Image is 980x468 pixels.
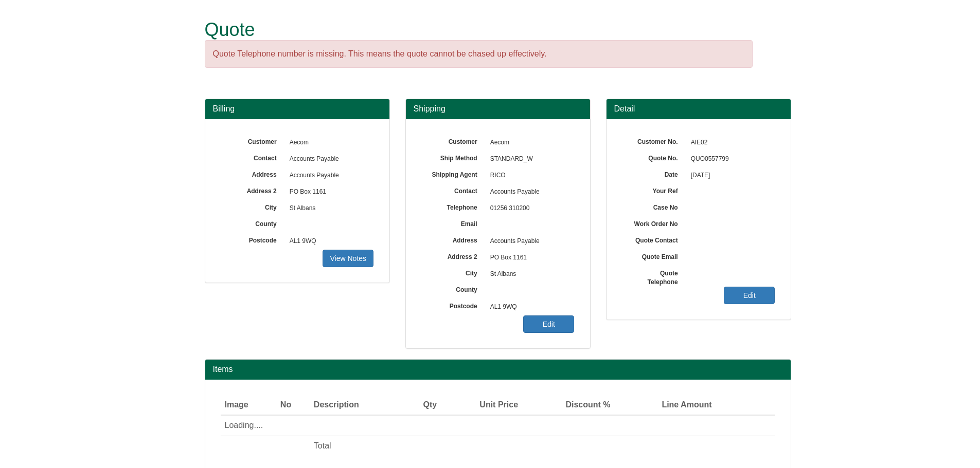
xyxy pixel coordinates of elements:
[615,395,716,416] th: Line Amount
[221,415,716,436] td: Loading....
[485,184,575,200] span: Accounts Payable
[323,250,373,267] a: View Notes
[205,20,753,40] h1: Quote
[213,104,382,114] h3: Billing
[284,233,374,250] span: AL1 9WQ
[221,151,284,163] label: Contact
[614,104,783,114] h3: Detail
[284,184,374,200] span: PO Box 1161
[221,184,284,196] label: Address 2
[686,151,775,167] span: QUO0557799
[421,233,485,245] label: Address
[485,135,575,151] span: Aecom
[221,200,284,212] label: City
[276,395,310,416] th: No
[622,250,686,261] label: Quote Email
[622,266,686,287] label: Quote Telephone
[622,151,686,163] label: Quote No.
[221,233,284,245] label: Postcode
[523,315,574,333] a: Edit
[485,167,575,184] span: RICO
[522,395,615,416] th: Discount %
[485,250,575,266] span: PO Box 1161
[441,395,522,416] th: Unit Price
[622,184,686,196] label: Your Ref
[221,395,276,416] th: Image
[403,395,441,416] th: Qty
[485,151,575,167] span: STANDARD_W
[421,135,485,146] label: Customer
[421,217,485,229] label: Email
[421,167,485,179] label: Shipping Agent
[724,287,775,304] a: Edit
[485,299,575,315] span: AL1 9WQ
[421,151,485,163] label: Ship Method
[284,135,374,151] span: Aecom
[284,151,374,167] span: Accounts Payable
[622,217,686,229] label: Work Order No
[310,436,403,456] td: Total
[205,40,753,68] div: Quote Telephone number is missing. This means the quote cannot be chased up effectively.
[421,200,485,212] label: Telephone
[622,200,686,212] label: Case No
[221,217,284,229] label: County
[414,104,582,114] h3: Shipping
[284,167,374,184] span: Accounts Payable
[485,233,575,250] span: Accounts Payable
[310,395,403,416] th: Description
[421,266,485,278] label: City
[485,200,575,217] span: 01256 310200
[421,184,485,196] label: Contact
[421,283,485,294] label: County
[622,135,686,146] label: Customer No.
[622,233,686,245] label: Quote Contact
[622,167,686,179] label: Date
[284,200,374,217] span: St Albans
[421,299,485,311] label: Postcode
[421,250,485,261] label: Address 2
[221,167,284,179] label: Address
[686,135,775,151] span: AIE02
[485,266,575,283] span: St Albans
[213,365,783,374] h2: Items
[686,167,775,184] span: [DATE]
[221,135,284,146] label: Customer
